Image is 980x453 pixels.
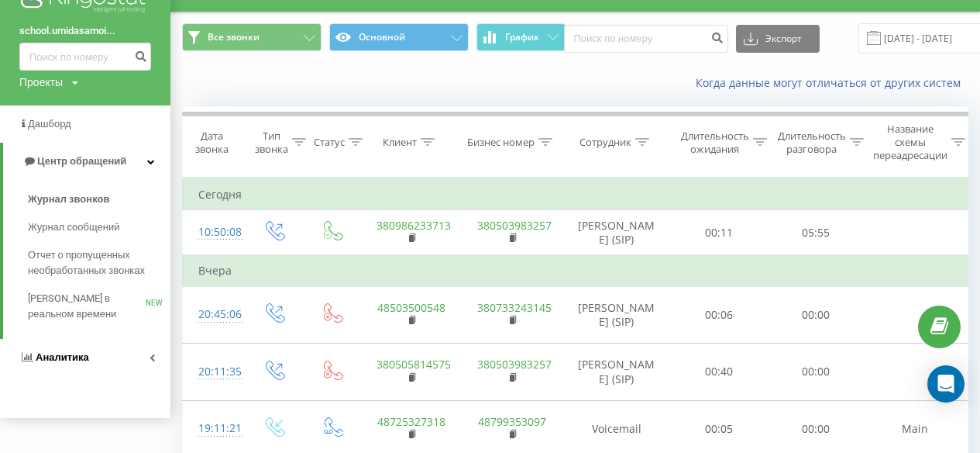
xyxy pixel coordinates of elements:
a: Журнал сообщений [28,213,170,241]
button: Основной [329,23,469,51]
div: Бизнес номер [467,136,535,149]
a: 380733243145 [477,300,552,315]
div: Open Intercom Messenger [927,365,965,403]
a: 380986233713 [377,218,451,233]
div: Название схемы переадресации [873,123,947,162]
span: Дашборд [28,118,71,130]
div: Проекты [19,74,63,90]
span: Журнал сообщений [28,220,119,235]
span: Аналитика [36,351,89,363]
td: 00:11 [671,210,768,256]
a: 48799353097 [478,414,546,429]
span: Отчет о пропущенных необработанных звонках [28,247,163,278]
div: 10:50:08 [198,217,229,247]
button: Экспорт [736,25,820,53]
button: График [476,23,566,51]
div: Сотрудник [579,136,631,149]
span: Центр обращений [37,155,126,167]
a: Журнал звонков [28,185,170,213]
td: 00:40 [671,344,768,401]
span: График [505,32,539,43]
a: 380503983257 [477,218,552,233]
td: 00:00 [768,344,865,401]
div: 20:11:35 [198,357,229,387]
span: [PERSON_NAME] в реальном времени [28,291,146,322]
div: Статус [314,136,345,149]
a: [PERSON_NAME] в реальном времениNEW [28,285,170,328]
span: Все звонки [208,31,260,43]
a: 48503500548 [377,300,445,315]
a: 380503983257 [477,357,552,372]
button: Все звонки [182,23,322,51]
div: Дата звонка [183,130,240,156]
a: Центр обращений [3,143,170,180]
div: Клиент [383,136,417,149]
a: school.umidasamoi... [19,23,151,39]
td: [PERSON_NAME] (SIP) [562,210,671,256]
div: Тип звонка [255,130,288,156]
a: 48725327318 [377,414,445,429]
a: Отчет о пропущенных необработанных звонках [28,241,170,285]
input: Поиск по номеру [19,43,151,71]
td: 00:06 [671,286,768,344]
a: Когда данные могут отличаться от других систем [696,75,968,90]
a: 380505814575 [377,357,451,372]
td: 00:00 [768,286,865,344]
span: Журнал звонков [28,192,109,207]
div: Длительность разговора [778,130,846,156]
div: 20:45:06 [198,299,229,330]
div: 19:11:21 [198,413,229,444]
input: Поиск по номеру [564,25,728,53]
div: Длительность ожидания [681,130,749,156]
td: 05:55 [768,210,865,256]
td: [PERSON_NAME] (SIP) [562,286,671,344]
td: [PERSON_NAME] (SIP) [562,344,671,401]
